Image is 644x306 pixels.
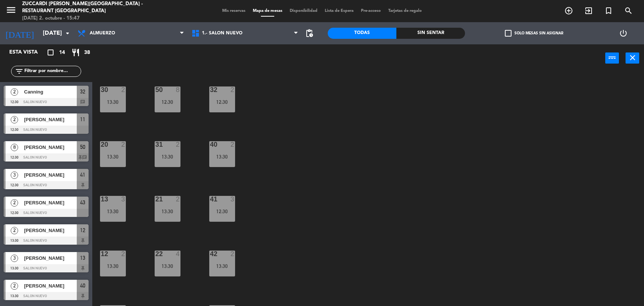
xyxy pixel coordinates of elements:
[155,209,180,214] div: 13:30
[210,251,210,257] div: 42
[202,31,242,36] span: 1.- SALON NUEVO
[505,30,512,37] span: check_box_outline_blank
[628,53,637,62] i: close
[11,171,18,179] span: 3
[231,86,235,93] div: 2
[100,263,126,269] div: 13:30
[218,9,249,13] span: Mis reservas
[155,99,180,105] div: 12:30
[24,171,77,179] span: [PERSON_NAME]
[100,154,126,159] div: 13:30
[210,141,210,148] div: 40
[505,30,563,37] label: Solo mesas sin asignar
[24,254,77,262] span: [PERSON_NAME]
[24,88,77,96] span: Canning
[605,52,619,64] button: power_input
[176,251,180,257] div: 4
[121,251,126,257] div: 2
[80,115,85,124] span: 11
[604,6,613,15] i: turned_in_not
[63,29,72,38] i: arrow_drop_down
[101,251,101,257] div: 12
[155,196,156,203] div: 21
[11,255,18,262] span: 3
[80,281,85,290] span: 40
[22,15,155,22] div: [DATE] 2. octubre - 15:47
[71,48,80,57] i: restaurant
[121,196,126,203] div: 3
[101,196,101,203] div: 13
[608,53,617,62] i: power_input
[210,196,210,203] div: 41
[24,67,81,75] input: Filtrar por nombre...
[209,154,235,159] div: 13:30
[11,282,18,290] span: 2
[357,9,385,13] span: Pre-acceso
[80,254,85,262] span: 13
[121,141,126,148] div: 2
[155,141,156,148] div: 31
[155,263,180,269] div: 13:30
[11,227,18,234] span: 2
[6,4,17,16] i: menu
[121,86,126,93] div: 2
[80,226,85,235] span: 12
[209,209,235,214] div: 12:30
[155,154,180,159] div: 13:30
[15,67,24,76] i: filter_list
[176,141,180,148] div: 2
[90,31,115,36] span: Almuerzo
[22,0,155,15] div: Zuccardi [PERSON_NAME][GEOGRAPHIC_DATA] - Restaurant [GEOGRAPHIC_DATA]
[101,141,101,148] div: 20
[231,141,235,148] div: 2
[4,48,53,57] div: Esta vista
[210,86,210,93] div: 32
[101,86,101,93] div: 30
[80,198,85,207] span: 43
[209,99,235,105] div: 12:30
[231,251,235,257] div: 2
[249,9,286,13] span: Mapa de mesas
[155,86,156,93] div: 50
[619,29,628,38] i: power_settings_new
[624,6,633,15] i: search
[6,4,17,18] button: menu
[176,196,180,203] div: 2
[11,144,18,151] span: 8
[176,86,180,93] div: 8
[24,282,77,290] span: [PERSON_NAME]
[286,9,321,13] span: Disponibilidad
[584,6,593,15] i: exit_to_app
[155,251,156,257] div: 22
[11,88,18,96] span: 2
[626,52,639,64] button: close
[46,48,55,57] i: crop_square
[328,28,396,39] div: Todas
[564,6,573,15] i: add_circle_outline
[321,9,357,13] span: Lista de Espera
[24,143,77,151] span: [PERSON_NAME]
[59,48,65,57] span: 14
[80,143,85,152] span: 50
[11,199,18,207] span: 2
[385,9,426,13] span: Tarjetas de regalo
[80,87,85,96] span: 32
[209,263,235,269] div: 13:30
[84,48,90,57] span: 38
[396,28,465,39] div: Sin sentar
[231,196,235,203] div: 3
[24,199,77,207] span: [PERSON_NAME]
[305,29,314,38] span: pending_actions
[100,209,126,214] div: 13:30
[100,99,126,105] div: 13:30
[24,116,77,123] span: [PERSON_NAME]
[11,116,18,123] span: 2
[24,227,77,234] span: [PERSON_NAME]
[80,170,85,179] span: 41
